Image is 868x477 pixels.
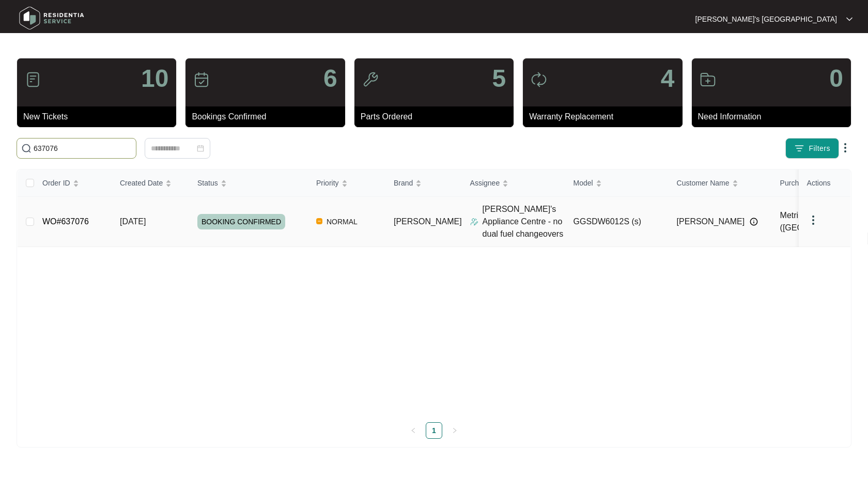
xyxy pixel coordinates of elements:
span: right [452,427,458,434]
th: Brand [385,170,462,197]
span: [PERSON_NAME] [677,216,745,228]
p: 6 [323,66,337,91]
button: left [405,422,422,439]
span: [DATE] [120,217,146,226]
th: Order ID [34,170,112,197]
span: Status [197,177,218,189]
span: left [410,427,416,434]
p: [PERSON_NAME]'s [GEOGRAPHIC_DATA] [695,14,837,24]
span: BOOKING CONFIRMED [197,214,285,229]
span: Customer Name [677,177,730,189]
th: Assignee [462,170,565,197]
li: Previous Page [405,422,422,439]
img: icon [362,71,379,88]
img: search-icon [21,143,32,153]
img: Info icon [750,218,758,226]
img: filter icon [794,143,804,153]
img: dropdown arrow [839,142,851,154]
button: filter iconFilters [785,138,839,159]
span: [PERSON_NAME] [394,217,462,226]
img: residentia service logo [16,3,88,34]
span: Priority [316,177,339,189]
span: Purchased From [780,177,833,189]
th: Model [565,170,669,197]
button: right [446,422,463,439]
span: Model [574,177,593,189]
p: Need Information [698,111,851,123]
th: Priority [308,170,385,197]
li: Next Page [446,422,463,439]
input: Search by Order Id, Assignee Name, Customer Name, Brand and Model [34,143,132,154]
p: [PERSON_NAME]'s Appliance Centre - no dual fuel changeovers [483,203,565,240]
td: GGSDW6012S (s) [565,197,669,247]
p: 5 [492,66,506,91]
p: Bookings Confirmed [192,111,345,123]
th: Status [189,170,308,197]
img: icon [193,71,210,88]
span: Brand [394,177,413,189]
img: dropdown arrow [807,214,819,226]
span: NORMAL [322,216,362,228]
span: Order ID [42,177,70,189]
img: Assigner Icon [470,218,478,226]
p: 0 [829,66,843,91]
span: Created Date [120,177,163,189]
th: Actions [799,170,850,197]
th: Created Date [112,170,189,197]
li: 1 [426,422,442,439]
p: 10 [141,66,168,91]
img: icon [700,71,716,88]
p: Parts Ordered [361,111,514,123]
a: 1 [426,423,442,438]
p: 4 [661,66,675,91]
img: icon [531,71,547,88]
th: Customer Name [669,170,772,197]
p: Warranty Replacement [529,111,682,123]
img: icon [25,71,41,88]
img: dropdown arrow [846,17,853,22]
p: New Tickets [23,111,176,123]
img: Vercel Logo [316,218,322,224]
span: Assignee [470,177,500,189]
span: Filters [809,143,830,154]
a: WO#637076 [42,217,89,226]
